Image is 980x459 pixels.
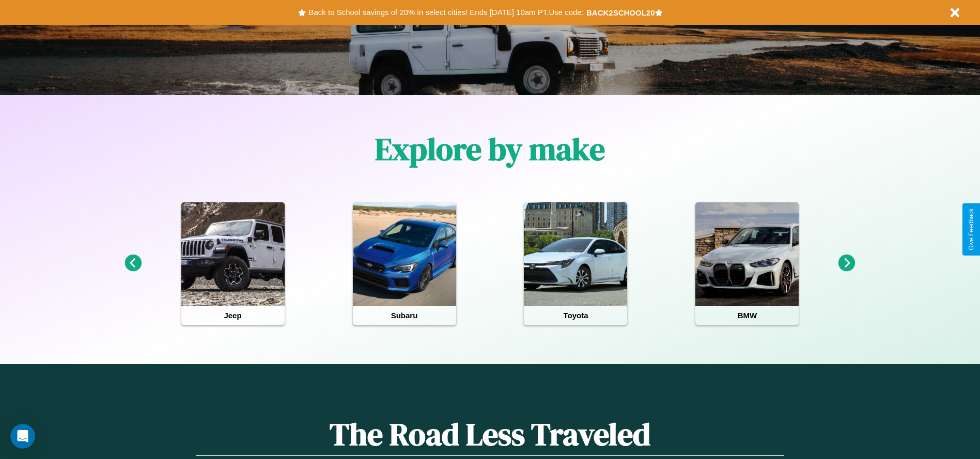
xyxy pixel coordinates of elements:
h4: Subaru [353,306,456,325]
h4: Toyota [524,306,627,325]
iframe: Intercom live chat [10,424,35,449]
h4: BMW [695,306,799,325]
button: Back to School savings of 20% in select cities! Ends [DATE] 10am PT.Use code: [306,5,586,20]
h1: The Road Less Traveled [196,413,784,456]
b: BACK2SCHOOL20 [586,8,655,17]
h4: Jeep [181,306,285,325]
div: Give Feedback [968,209,975,250]
h1: Explore by make [375,128,605,170]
